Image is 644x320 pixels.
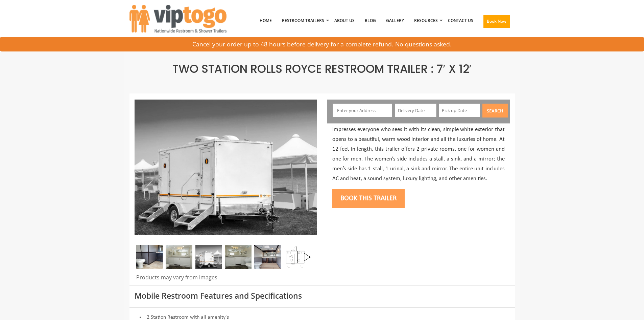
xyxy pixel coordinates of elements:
div: Products may vary from images [135,274,317,285]
img: A mini restroom trailer with two separate stations and separate doors for males and females [195,245,222,269]
input: Pick up Date [439,104,480,117]
a: Book Now [478,3,515,42]
a: Restroom Trailers [277,3,329,38]
span: Two Station Rolls Royce Restroom Trailer : 7′ x 12′ [172,61,471,77]
a: Contact Us [443,3,478,38]
img: A close view of inside of a station with a stall, mirror and cabinets [254,245,281,269]
p: Impresses everyone who sees it with its clean, simple white exterior that opens to a beautiful, w... [332,125,505,184]
button: Search [482,104,508,118]
button: Book this trailer [332,189,405,208]
input: Enter your Address [333,104,392,117]
h3: Mobile Restroom Features and Specifications [135,292,510,300]
a: About Us [329,3,360,38]
button: Book Now [483,15,510,28]
a: Gallery [381,3,409,38]
img: A close view of inside of a station with a stall, mirror and cabinets [136,245,163,269]
img: Gel 2 station 03 [225,245,252,269]
a: Resources [409,3,443,38]
img: Gel 2 station 02 [166,245,192,269]
img: VIPTOGO [129,5,226,33]
input: Delivery Date [395,104,436,117]
a: Blog [360,3,381,38]
img: Side view of two station restroom trailer with separate doors for males and females [135,100,317,235]
a: Home [255,3,277,38]
img: Floor Plan of 2 station restroom with sink and toilet [284,245,311,269]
